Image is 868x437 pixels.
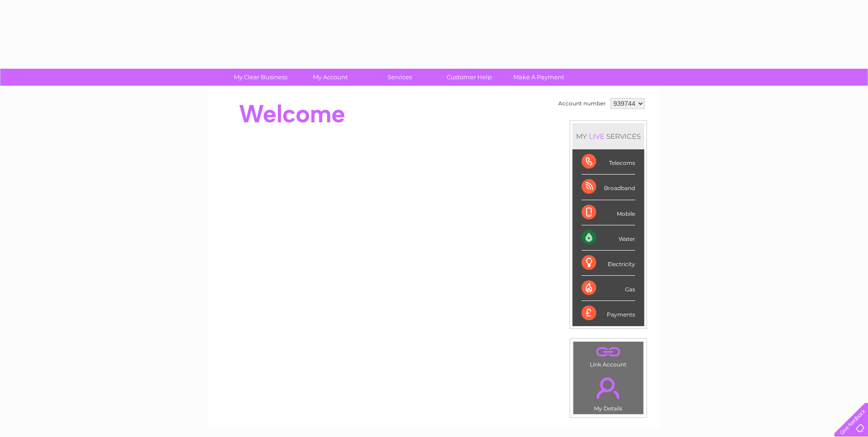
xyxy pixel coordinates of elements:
div: Broadband [582,175,635,200]
a: My Account [292,69,368,86]
td: My Details [573,370,644,415]
div: LIVE [587,132,606,141]
div: Gas [582,276,635,301]
div: Telecoms [582,149,635,175]
a: Services [362,69,437,86]
a: . [576,344,641,360]
td: Account number [556,96,608,111]
div: Mobile [582,200,635,225]
a: Customer Help [431,69,507,86]
a: My Clear Business [223,69,298,86]
div: Water [582,225,635,251]
div: MY SERVICES [572,123,644,149]
a: Make A Payment [501,69,577,86]
div: Electricity [582,251,635,276]
a: . [576,372,641,404]
div: Payments [582,301,635,326]
td: Link Account [573,341,644,370]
